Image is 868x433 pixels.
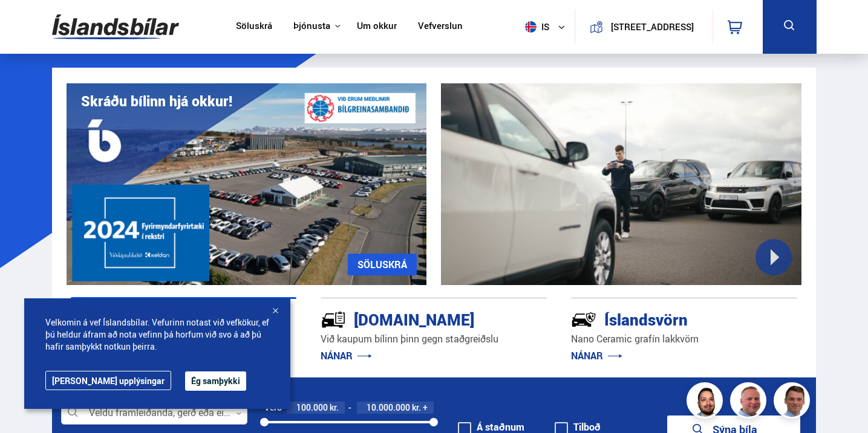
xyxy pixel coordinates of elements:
a: [STREET_ADDRESS] [582,10,705,44]
a: NÁNAR [321,349,372,362]
img: -Svtn6bYgwAsiwNX.svg [571,307,596,332]
img: FbJEzSuNWCJXmdc-.webp [775,384,812,420]
span: 10.000.000 [367,402,410,413]
div: Íslandsvörn [571,308,754,329]
h1: Skráðu bílinn hjá okkur! [81,93,232,109]
button: Þjónusta [293,21,330,32]
a: NÁNAR [571,349,622,362]
button: is [520,9,575,45]
a: SÖLUSKRÁ [348,254,417,275]
span: is [520,21,550,33]
p: Við kaupum bílinn þinn gegn staðgreiðslu [321,332,547,346]
button: [STREET_ADDRESS] [608,22,697,32]
label: Á staðnum [458,422,524,432]
img: siFngHWaQ9KaOqBr.png [732,384,768,420]
div: Verð [264,403,282,412]
label: Tilboð [555,422,601,432]
a: [PERSON_NAME] upplýsingar [45,371,171,390]
span: Velkomin á vef Íslandsbílar. Vefurinn notast við vefkökur, ef þú heldur áfram að nota vefinn þá h... [45,316,269,353]
button: Ég samþykki [185,371,246,391]
img: G0Ugv5HjCgRt.svg [52,7,179,47]
img: nhp88E3Fdnt1Opn2.png [688,384,725,420]
a: Vefverslun [418,21,463,33]
a: Um okkur [357,21,397,33]
a: Söluskrá [236,21,272,33]
p: Nano Ceramic grafín lakkvörn [571,332,797,346]
div: [DOMAIN_NAME] [321,308,504,329]
img: svg+xml;base64,PHN2ZyB4bWxucz0iaHR0cDovL3d3dy53My5vcmcvMjAwMC9zdmciIHdpZHRoPSI1MTIiIGhlaWdodD0iNT... [525,21,537,33]
span: 100.000 [296,402,328,413]
span: + [423,403,428,412]
span: kr. [330,403,339,412]
img: eKx6w-_Home_640_.png [67,83,427,285]
span: kr. [412,403,421,412]
img: tr5P-W3DuiFaO7aO.svg [321,307,346,332]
